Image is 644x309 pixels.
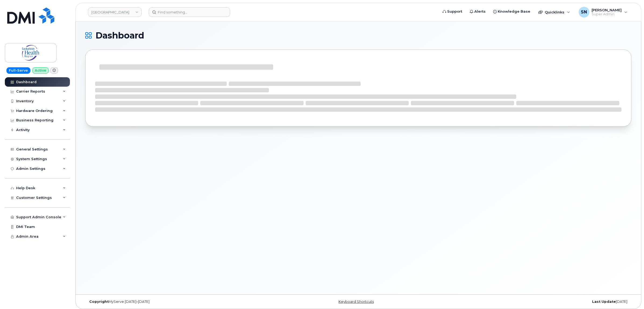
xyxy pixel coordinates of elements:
[449,300,631,304] div: [DATE]
[339,300,374,304] a: Keyboard Shortcuts
[89,300,109,304] strong: Copyright
[85,300,267,304] div: MyServe [DATE]–[DATE]
[95,31,144,40] span: Dashboard
[592,300,616,304] strong: Last Update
